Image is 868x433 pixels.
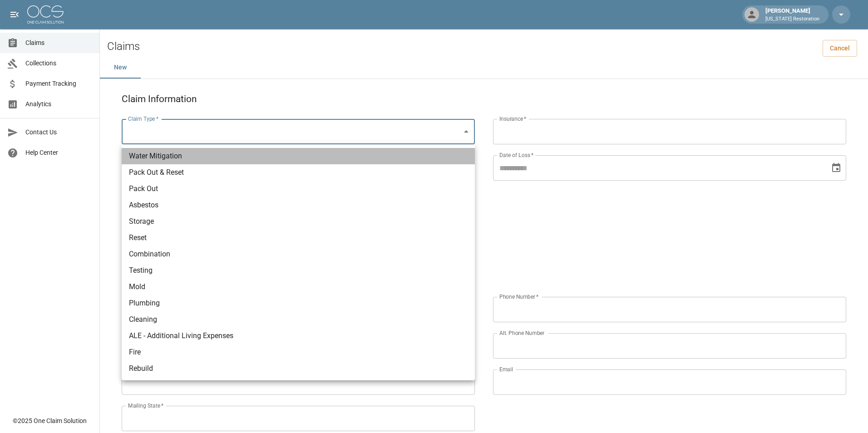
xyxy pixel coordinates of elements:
[122,360,475,377] li: Rebuild
[122,311,475,328] li: Cleaning
[122,262,475,279] li: Testing
[122,230,475,246] li: Reset
[122,181,475,197] li: Pack Out
[122,148,475,164] li: Water Mitigation
[122,279,475,295] li: Mold
[122,213,475,230] li: Storage
[122,246,475,262] li: Combination
[122,344,475,360] li: Fire
[122,295,475,311] li: Plumbing
[122,164,475,181] li: Pack Out & Reset
[122,197,475,213] li: Asbestos
[122,328,475,344] li: ALE - Additional Living Expenses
